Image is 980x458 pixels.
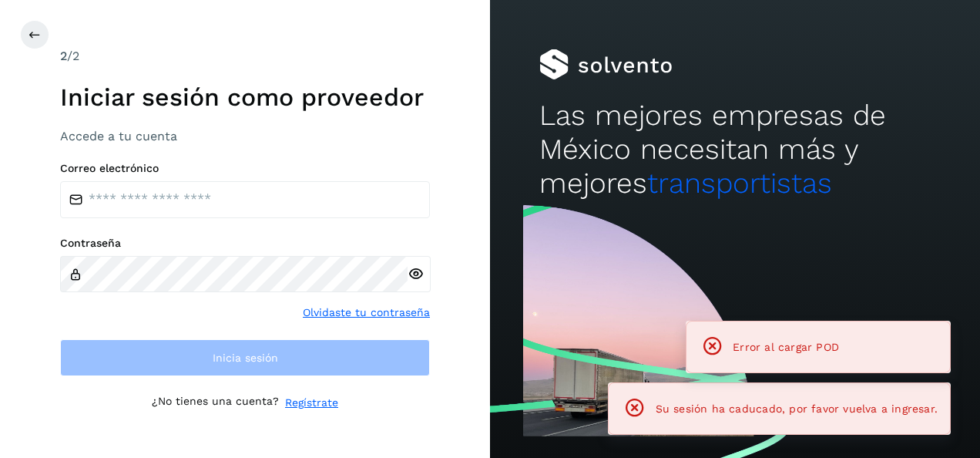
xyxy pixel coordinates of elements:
[60,47,430,66] div: /2
[60,162,430,175] label: Correo electrónico
[285,395,338,411] a: Regístrate
[303,305,430,321] a: Olvidaste tu contraseña
[733,341,839,353] span: Error al cargar POD
[647,167,832,200] span: transportistas
[60,339,430,376] button: Inicia sesión
[152,395,279,411] p: ¿No tienes una cuenta?
[60,129,430,143] h3: Accede a tu cuenta
[60,83,430,112] h1: Iniciar sesión como proveedor
[60,237,430,250] label: Contraseña
[213,352,278,363] span: Inicia sesión
[656,402,938,415] span: Su sesión ha caducado, por favor vuelva a ingresar.
[60,49,67,63] span: 2
[539,99,931,201] h2: Las mejores empresas de México necesitan más y mejores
